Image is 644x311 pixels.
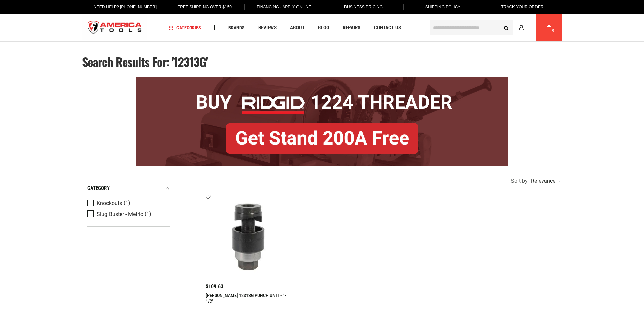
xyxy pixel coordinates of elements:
[318,25,329,30] span: Blog
[87,184,170,193] div: category
[543,14,555,41] a: 0
[87,210,168,218] a: Slug Buster - Metric (1)
[255,23,280,32] a: Reviews
[166,23,204,32] a: Categories
[290,25,305,30] span: About
[206,284,223,289] span: $109.63
[500,21,513,34] button: Search
[315,23,332,32] a: Blog
[529,178,560,184] div: Relevance
[511,178,528,184] span: Sort by
[82,15,148,41] img: America Tools
[97,200,122,206] span: Knockouts
[87,200,168,207] a: Knockouts (1)
[225,23,248,32] a: Brands
[87,177,170,227] div: Product Filters
[136,77,508,82] a: BOGO: Buy RIDGID® 1224 Threader, Get Stand 200A Free!
[343,25,360,30] span: Repairs
[169,25,201,30] span: Categories
[82,53,208,70] span: Search results for: '12313G'
[124,200,130,206] span: (1)
[425,5,461,9] span: Shipping Policy
[228,25,245,30] span: Brands
[145,211,151,217] span: (1)
[287,23,308,32] a: About
[258,25,277,30] span: Reviews
[374,25,401,30] span: Contact Us
[206,293,286,304] a: [PERSON_NAME] 12313G PUNCH UNIT - 1-1/2"
[136,77,508,166] img: BOGO: Buy RIDGID® 1224 Threader, Get Stand 200A Free!
[97,211,143,217] span: Slug Buster - Metric
[340,23,363,32] a: Repairs
[552,29,554,32] span: 0
[371,23,404,32] a: Contact Us
[82,15,148,41] a: store logo
[212,201,284,273] img: GREENLEE 12313G PUNCH UNIT - 1-1/2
